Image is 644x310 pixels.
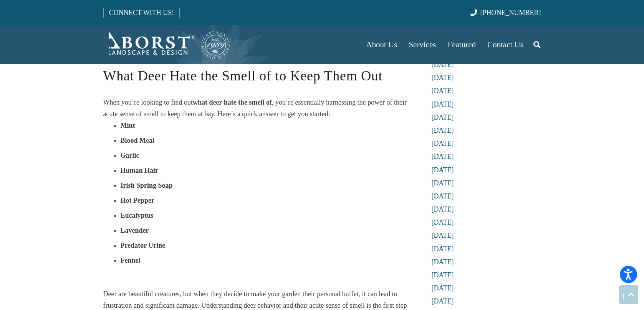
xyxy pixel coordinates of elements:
[121,122,135,129] strong: Mint
[470,9,541,17] a: [PHONE_NUMBER]
[432,127,454,134] a: [DATE]
[432,284,454,292] a: [DATE]
[121,182,173,189] strong: Irish Spring Soap
[432,218,454,226] a: [DATE]
[442,25,482,64] a: Featured
[480,9,541,17] span: [PHONE_NUMBER]
[432,179,454,187] a: [DATE]
[432,61,454,68] a: [DATE]
[432,153,454,160] a: [DATE]
[103,29,231,60] a: Borst-Logo
[121,212,154,219] strong: Eucalyptus
[366,40,397,49] span: About Us
[432,113,454,121] a: [DATE]
[409,40,436,49] span: Services
[121,257,141,264] strong: Fennel
[448,40,476,49] span: Featured
[121,227,149,234] strong: Lavender
[432,166,454,174] a: [DATE]
[432,297,454,305] a: [DATE]
[432,271,454,279] a: [DATE]
[103,97,410,120] p: When you’re looking to find out , you’re essentially harnessing the power of their acute sense of...
[432,100,454,108] a: [DATE]
[432,205,454,213] a: [DATE]
[403,25,442,64] a: Services
[103,45,410,86] h2: Deer Wreaking Havoc on Your Garden? Discover What Deer Hate the Smell of to Keep Them Out
[121,197,154,204] strong: Hot Pepper
[432,74,454,82] a: [DATE]
[104,3,179,22] a: CONNECT WITH US!
[432,258,454,266] a: [DATE]
[432,87,454,95] a: [DATE]
[487,40,523,49] span: Contact Us
[121,152,139,159] strong: Garlic
[432,232,454,239] a: [DATE]
[432,245,454,253] a: [DATE]
[360,25,403,64] a: About Us
[121,167,159,174] strong: Human Hair
[619,285,638,304] a: Back to top
[121,242,166,249] strong: Predator Urine
[193,98,272,106] strong: what deer hate the smell of
[482,25,529,64] a: Contact Us
[121,137,155,144] strong: Blood Meal
[529,35,545,54] a: Search
[432,192,454,200] a: [DATE]
[432,140,454,147] a: [DATE]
